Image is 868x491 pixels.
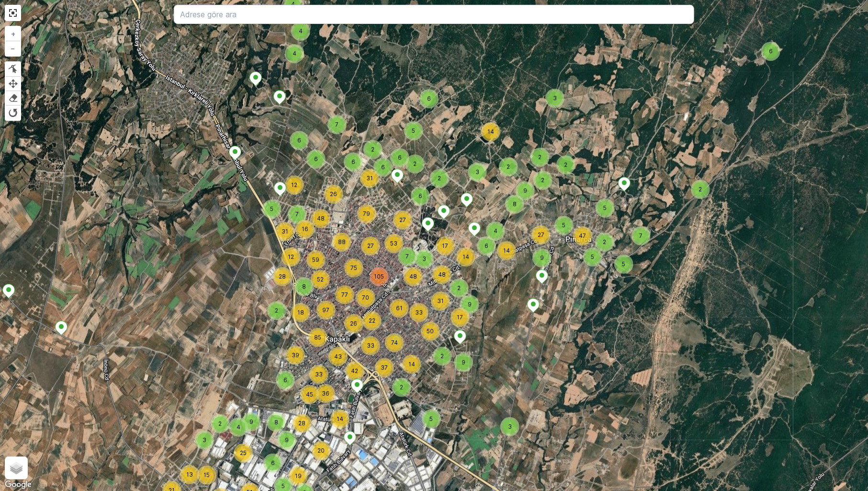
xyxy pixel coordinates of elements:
[399,216,406,223] span: 27
[362,294,370,301] span: 70
[271,205,274,212] span: 5
[279,273,286,280] span: 28
[275,307,279,314] span: 2
[291,303,310,322] div: 18
[422,409,441,429] div: 5
[422,255,426,262] span: 3
[300,385,319,404] div: 45
[415,249,434,269] div: 3
[322,390,329,397] span: 36
[393,210,412,230] div: 27
[356,288,375,307] div: 70
[418,192,422,199] span: 6
[292,351,299,359] span: 39
[366,175,373,182] span: 31
[398,154,402,161] span: 6
[302,283,306,290] span: 8
[296,210,299,218] span: 7
[263,454,282,473] div: 6
[311,270,330,289] div: 52
[316,301,336,320] div: 97
[390,299,409,318] div: 61
[308,328,327,347] div: 85
[372,146,375,153] span: 2
[363,140,383,159] div: 2
[415,309,423,316] span: 33
[297,309,304,316] span: 18
[381,364,388,371] span: 37
[404,121,423,140] div: 5
[351,158,355,165] span: 6
[283,376,287,384] span: 6
[292,181,298,188] span: 12
[411,187,430,206] div: 6
[398,247,417,266] div: 7
[306,150,326,169] div: 6
[344,152,363,172] div: 6
[262,199,282,219] div: 5
[295,220,315,239] div: 16
[344,258,363,278] div: 75
[350,320,358,327] span: 26
[350,264,357,271] span: 75
[273,267,292,286] div: 28
[311,209,330,228] div: 48
[334,353,342,360] span: 43
[369,317,375,324] span: 22
[267,413,286,432] div: 8
[430,415,433,422] span: 5
[414,160,417,167] span: 2
[344,314,363,333] div: 26
[285,44,304,63] div: 4
[409,303,428,322] div: 33
[431,292,450,311] div: 31
[345,362,364,381] div: 42
[330,409,349,429] div: 14
[361,336,380,355] div: 33
[306,391,314,398] span: 45
[432,265,451,284] div: 48
[328,347,348,366] div: 43
[351,367,359,374] span: 42
[234,444,253,463] div: 25
[396,304,403,312] span: 61
[433,347,452,366] div: 2
[412,127,416,134] span: 5
[293,414,312,433] div: 28
[392,378,411,397] div: 2
[357,204,376,223] div: 79
[406,253,409,260] span: 7
[315,334,322,341] span: 85
[275,222,294,241] div: 31
[314,155,318,163] span: 6
[361,236,380,256] div: 27
[237,423,240,431] span: 4
[294,277,314,296] div: 8
[370,267,389,286] div: 105
[309,365,328,384] div: 33
[211,414,230,433] div: 2
[229,418,248,437] div: 4
[306,250,326,269] div: 59
[277,431,296,450] div: 9
[282,228,288,235] span: 31
[285,175,304,195] div: 12
[438,175,441,182] span: 2
[400,384,404,391] span: 2
[373,158,393,177] div: 6
[276,371,295,390] div: 6
[203,436,206,444] span: 3
[293,50,296,57] span: 4
[360,169,379,188] div: 31
[282,247,301,267] div: 12
[409,273,417,280] span: 48
[332,233,351,252] div: 88
[286,346,305,365] div: 39
[288,205,307,224] div: 7
[442,242,449,249] span: 17
[267,301,286,320] div: 2
[271,459,275,467] span: 6
[421,322,440,341] div: 50
[381,164,385,171] span: 6
[374,273,384,280] span: 105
